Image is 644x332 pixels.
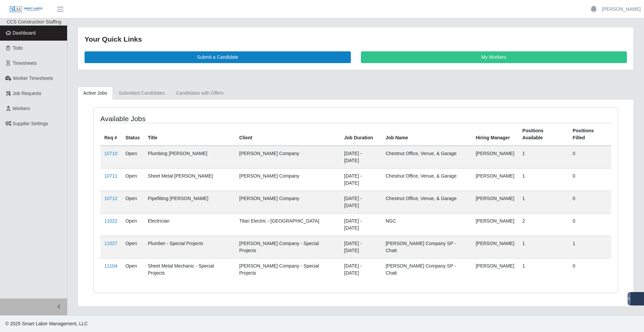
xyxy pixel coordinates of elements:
[144,146,235,169] td: Plumbing [PERSON_NAME]
[602,6,641,13] a: [PERSON_NAME]
[472,191,518,213] td: [PERSON_NAME]
[340,258,382,281] td: [DATE] - [DATE]
[518,213,569,236] td: 2
[13,76,53,81] span: Worker Timesheets
[382,191,472,213] td: Chestnut Office, Venue, & Garage
[104,263,117,269] a: 11104
[13,121,48,126] span: Supplier Settings
[340,123,382,146] th: Job Duration
[472,168,518,191] td: [PERSON_NAME]
[113,87,171,100] a: Submitted Candidates
[518,191,569,213] td: 1
[569,168,611,191] td: 0
[569,191,611,213] td: 0
[85,51,351,63] a: Submit a Candidate
[518,168,569,191] td: 1
[340,236,382,258] td: [DATE] - [DATE]
[104,241,117,246] a: 11027
[569,146,611,169] td: 0
[104,151,117,156] a: 10710
[104,173,117,179] a: 10711
[85,34,627,45] div: Your Quick Links
[235,146,340,169] td: [PERSON_NAME] Company
[13,45,23,51] span: Todo
[77,87,113,100] a: Active Jobs
[104,196,117,201] a: 10712
[235,168,340,191] td: [PERSON_NAME] Company
[144,191,235,213] td: Pipefitting [PERSON_NAME]
[13,60,37,66] span: Timesheets
[13,30,36,36] span: Dashboard
[382,258,472,281] td: [PERSON_NAME] Company SP - Chatt
[340,146,382,169] td: [DATE] - [DATE]
[382,213,472,236] td: NGC
[13,91,42,96] span: Job Requests
[472,146,518,169] td: [PERSON_NAME]
[104,218,117,224] a: 11022
[121,258,144,281] td: Open
[382,168,472,191] td: Chestnut Office, Venue, & Garage
[100,123,121,146] th: Req #
[518,258,569,281] td: 1
[121,191,144,213] td: Open
[170,87,229,100] a: Candidates with Offers
[144,123,235,146] th: Title
[121,123,144,146] th: Status
[121,146,144,169] td: Open
[235,123,340,146] th: Client
[144,236,235,258] td: Plumber - Special Projects
[121,236,144,258] td: Open
[5,321,88,326] span: © 2025 Smart Labor Management, LLC
[569,213,611,236] td: 0
[518,236,569,258] td: 1
[382,123,472,146] th: Job Name
[340,191,382,213] td: [DATE] - [DATE]
[121,168,144,191] td: Open
[235,191,340,213] td: [PERSON_NAME] Company
[235,213,340,236] td: Titan Electric - [GEOGRAPHIC_DATA]
[235,258,340,281] td: [PERSON_NAME] Company - Special Projects
[569,258,611,281] td: 0
[472,258,518,281] td: [PERSON_NAME]
[472,123,518,146] th: Hiring Manager
[518,123,569,146] th: Positions Available
[100,114,307,123] h4: Available Jobs
[144,213,235,236] td: Electrician
[9,6,43,13] img: SLM Logo
[569,123,611,146] th: Positions Filled
[121,213,144,236] td: Open
[382,146,472,169] td: Chestnut Office, Venue, & Garage
[13,106,30,111] span: Workers
[518,146,569,169] td: 1
[569,236,611,258] td: 1
[340,168,382,191] td: [DATE] - [DATE]
[472,213,518,236] td: [PERSON_NAME]
[235,236,340,258] td: [PERSON_NAME] Company - Special Projects
[7,19,61,25] span: CCS Construction Staffing
[361,51,627,63] a: My Workers
[472,236,518,258] td: [PERSON_NAME]
[340,213,382,236] td: [DATE] - [DATE]
[144,258,235,281] td: Sheet Metal Mechanic - Special Projects
[144,168,235,191] td: Sheet Metal [PERSON_NAME]
[382,236,472,258] td: [PERSON_NAME] Company SP - Chatt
